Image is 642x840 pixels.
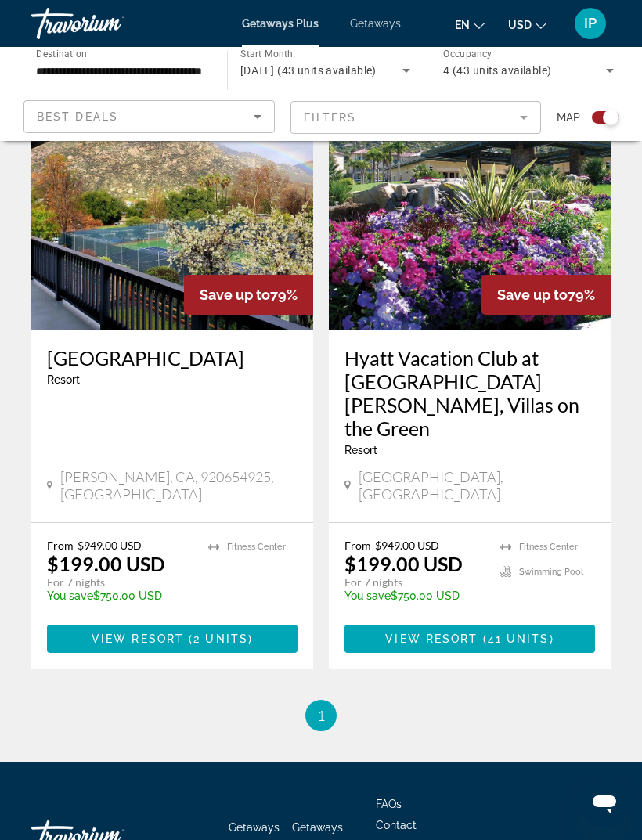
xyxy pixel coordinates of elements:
[344,552,463,575] p: $199.00 USD
[92,633,184,645] span: View Resort
[519,567,583,577] span: Swimming Pool
[240,49,293,59] span: Start Month
[455,13,485,36] button: Change language
[47,625,298,653] button: View Resort(2 units)
[443,49,492,59] span: Occupancy
[488,633,550,645] span: 41 units
[478,633,554,645] span: ( )
[344,539,371,552] span: From
[519,542,578,552] span: Fitness Center
[227,542,286,552] span: Fitness Center
[47,589,193,602] p: $750.00 USD
[47,373,80,386] span: Resort
[385,633,478,645] span: View Resort
[290,100,542,135] button: Filter
[350,17,401,30] a: Getaways
[193,633,248,645] span: 2 units
[584,16,597,31] span: IP
[344,575,485,589] p: For 7 nights
[47,346,298,370] a: [GEOGRAPHIC_DATA]
[31,80,313,330] img: ii_rok1.jpg
[376,819,417,831] a: Contact
[37,110,118,123] span: Best Deals
[31,3,188,44] a: Travorium
[497,287,568,303] span: Save up to
[31,700,611,731] nav: Pagination
[455,19,470,31] span: en
[579,777,629,827] iframe: Button to launch messaging window
[344,444,377,456] span: Resort
[36,48,87,59] span: Destination
[242,17,319,30] a: Getaways Plus
[344,346,595,440] a: Hyatt Vacation Club at [GEOGRAPHIC_DATA][PERSON_NAME], Villas on the Green
[78,539,142,552] span: $949.00 USD
[317,707,325,724] span: 1
[329,80,611,330] img: ii_vlw1.jpg
[344,589,485,602] p: $750.00 USD
[184,633,253,645] span: ( )
[570,7,611,40] button: User Menu
[481,275,611,315] div: 79%
[37,107,261,126] mat-select: Sort by
[184,275,313,315] div: 79%
[47,575,193,589] p: For 7 nights
[344,625,595,653] button: View Resort(41 units)
[557,106,580,128] span: Map
[240,64,377,77] span: [DATE] (43 units available)
[376,798,402,810] a: FAQs
[47,589,93,602] span: You save
[375,539,439,552] span: $949.00 USD
[443,64,552,77] span: 4 (43 units available)
[229,821,280,834] a: Getaways
[359,468,595,503] span: [GEOGRAPHIC_DATA], [GEOGRAPHIC_DATA]
[508,19,532,31] span: USD
[344,589,391,602] span: You save
[47,539,74,552] span: From
[47,552,165,575] p: $199.00 USD
[200,287,270,303] span: Save up to
[60,468,298,503] span: [PERSON_NAME], CA, 920654925, [GEOGRAPHIC_DATA]
[508,13,546,36] button: Change currency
